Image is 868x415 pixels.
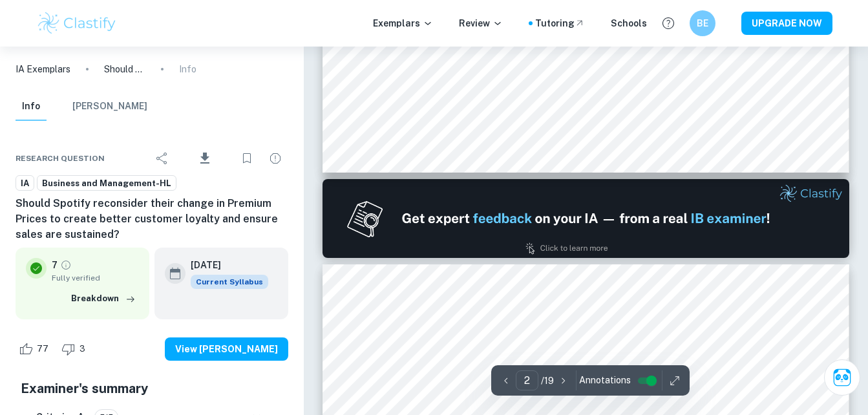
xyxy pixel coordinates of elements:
[72,92,147,121] button: [PERSON_NAME]
[60,259,72,271] a: Grade fully verified
[191,275,268,289] span: Current Syllabus
[191,275,268,289] div: This exemplar is based on the current syllabus. Feel free to refer to it for inspiration/ideas wh...
[579,374,631,387] span: Annotations
[104,62,145,76] p: Should Spotify reconsider their change in Premium Prices to create better customer loyalty and en...
[37,175,176,191] a: Business and Management-HL
[16,153,105,164] span: Research question
[191,258,258,272] h6: [DATE]
[16,196,288,242] h6: Should Spotify reconsider their change in Premium Prices to create better customer loyalty and en...
[16,62,70,76] a: IA Exemplars
[21,379,283,398] h5: Examiner's summary
[741,12,832,35] button: UPGRADE NOW
[149,145,175,171] div: Share
[541,374,554,388] p: / 19
[323,179,849,258] img: Ad
[52,272,139,284] span: Fully verified
[68,289,139,308] button: Breakdown
[611,16,647,30] a: Schools
[16,339,56,359] div: Like
[657,12,679,34] button: Help and Feedback
[16,92,47,121] button: Info
[179,62,196,76] p: Info
[262,145,288,171] div: Report issue
[52,258,58,272] p: 7
[37,177,176,190] span: Business and Management-HL
[16,175,34,191] a: IA
[58,339,92,359] div: Dislike
[690,10,715,36] button: BE
[72,343,92,356] span: 3
[373,16,433,30] p: Exemplars
[30,343,56,356] span: 77
[36,10,118,36] img: Clastify logo
[178,142,231,175] div: Download
[459,16,503,30] p: Review
[16,177,34,190] span: IA
[695,16,710,30] h6: BE
[234,145,260,171] div: Bookmark
[535,16,585,30] a: Tutoring
[165,337,288,361] button: View [PERSON_NAME]
[824,359,860,396] button: Ask Clai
